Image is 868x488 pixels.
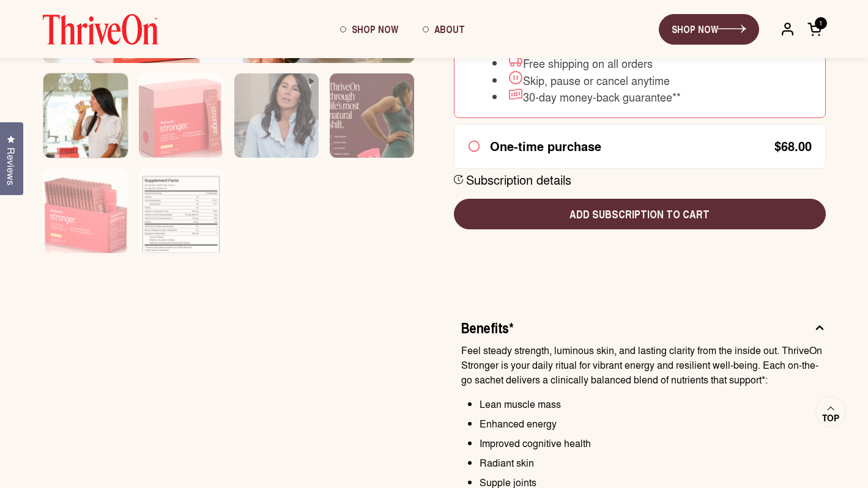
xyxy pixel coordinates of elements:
[822,413,839,424] span: Top
[328,13,410,46] a: Shop Now
[461,317,826,343] button: Benefits*
[492,87,681,104] li: 30-day money-back guarantee**
[774,140,812,152] div: $68.00
[454,199,826,229] button: Add subscription to cart
[480,397,826,412] li: Lean muscle mass
[464,206,816,222] span: Add subscription to cart
[139,73,223,175] img: Box of ThriveOn Stronger supplement with a pink design on a white background
[480,416,826,431] li: Enhanced energy
[480,456,826,470] li: Radiant skin
[43,169,128,270] img: Box of ThriveOn Stronger supplement packets on a white background
[466,172,571,188] div: Subscription details
[461,317,514,337] span: Benefits*
[461,343,826,387] p: Feel steady strength, luminous skin, and lasting clarity from the inside out. ThriveOn Stronger i...
[480,436,826,451] li: Improved cognitive health
[490,139,601,153] div: One-time purchase
[434,22,465,36] span: About
[352,22,398,36] span: Shop Now
[3,147,19,185] span: Reviews
[410,13,477,46] a: About
[492,53,681,70] li: Free shipping on all orders
[659,14,759,45] a: SHOP NOW
[492,70,681,87] li: Skip, pause or cancel anytime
